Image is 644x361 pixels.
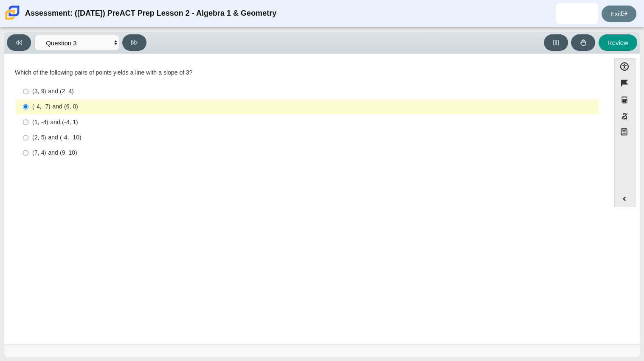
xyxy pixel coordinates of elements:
div: (-4, -7) and (6, 0) [32,103,595,111]
button: Flag item [614,75,636,91]
a: Carmen School of Science & Technology [3,16,21,23]
button: Graphing calculator [614,92,636,108]
div: (1, -4) and (-4, 1) [32,118,595,127]
a: Exit [602,6,636,22]
div: Assessment items [8,58,606,269]
button: Review [599,34,637,51]
button: Notepad [614,125,636,142]
img: Carmen School of Science & Technology [3,4,21,22]
button: Toggle response masking [614,108,636,125]
div: (7, 4) and (9, 10) [32,149,595,157]
button: Expand menu. Displays the button labels. [615,191,635,207]
div: Which of the following pairs of points yields a line with a slope of 3? [15,69,599,77]
div: (3, 9) and (2, 4) [32,87,595,96]
div: Assessment: ([DATE]) PreACT Prep Lesson 2 - Algebra 1 & Geometry [25,3,276,24]
img: sherlin.garcia-aya.LY3iEJ [570,7,584,20]
button: Open Accessibility Menu [614,58,636,75]
div: (2, 5) and (-4, -10) [32,133,595,142]
button: Raise Your Hand [571,34,595,51]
